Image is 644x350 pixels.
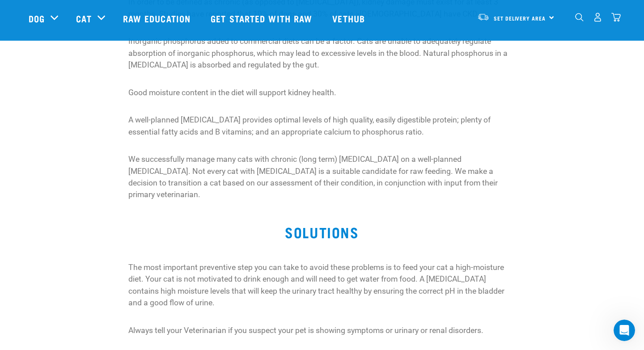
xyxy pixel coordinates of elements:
h2: SOLUTIONS [29,224,615,240]
p: Always tell your Veterinarian if you suspect your pet is showing symptoms or urinary or renal dis... [128,325,516,336]
a: Dog [29,12,45,25]
a: Cat [76,12,91,25]
a: Get started with Raw [202,0,323,36]
p: A well-planned [MEDICAL_DATA] provides optimal levels of high quality, easily digestible protein;... [128,114,516,138]
img: user.png [593,13,602,22]
img: home-icon@2x.png [611,13,621,22]
img: van-moving.png [477,13,489,21]
img: home-icon-1@2x.png [575,13,584,21]
iframe: Intercom live chat [614,320,635,341]
p: We successfully manage many cats with chronic (long term) [MEDICAL_DATA] on a well-planned [MEDIC... [128,153,516,201]
span: Set Delivery Area [494,17,546,20]
a: Raw Education [114,0,202,36]
p: The most important preventive step you can take to avoid these problems is to feed your cat a hig... [128,261,516,309]
a: Vethub [323,0,376,36]
p: Inorganic phosphorus added to commercial diets can be a factor. Cats are unable to adequately reg... [128,35,516,71]
p: Good moisture content in the diet will support kidney health. [128,87,516,98]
